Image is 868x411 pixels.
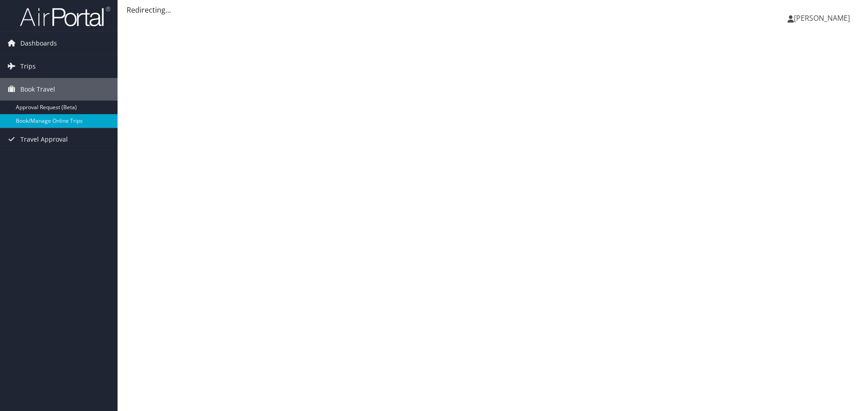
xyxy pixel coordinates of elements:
[127,5,859,15] div: Redirecting...
[20,32,57,55] span: Dashboards
[794,13,850,23] span: [PERSON_NAME]
[20,6,110,27] img: airportal-logo.png
[20,78,55,101] span: Book Travel
[788,5,859,32] a: [PERSON_NAME]
[20,55,36,78] span: Trips
[20,128,68,151] span: Travel Approval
